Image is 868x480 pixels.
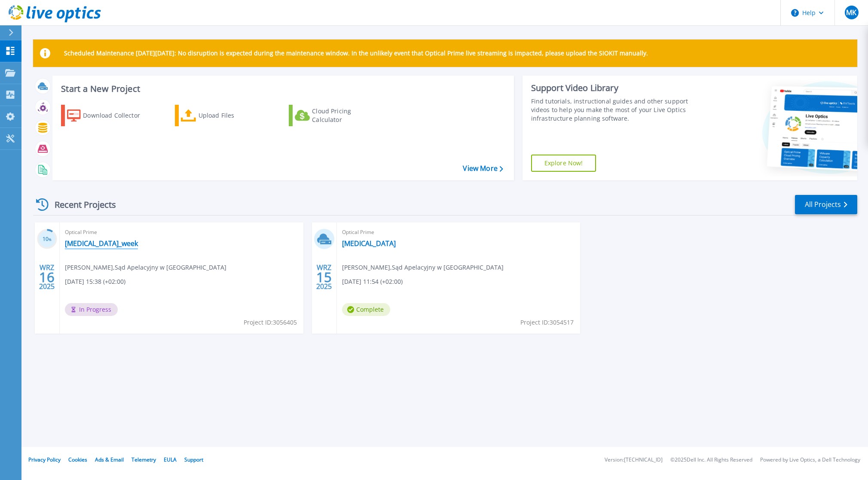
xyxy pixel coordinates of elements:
a: EULA [164,456,177,463]
div: WRZ 2025 [316,261,332,293]
a: All Projects [795,195,857,214]
span: Optical Prime [342,228,575,237]
div: WRZ 2025 [39,261,55,293]
span: [DATE] 15:38 (+02:00) [65,277,125,286]
li: © 2025 Dell Inc. All Rights Reserved [670,457,752,463]
span: 16 [39,273,55,281]
a: Telemetry [131,456,156,463]
a: Upload Files [175,105,271,126]
li: Powered by Live Optics, a Dell Technology [760,457,860,463]
h3: 10 [37,234,57,244]
span: In Progress [65,303,118,316]
span: Complete [342,303,390,316]
a: Cloud Pricing Calculator [289,105,385,126]
a: [MEDICAL_DATA]_week [65,239,138,248]
span: % [49,237,52,242]
a: Cookies [68,456,87,463]
a: Explore Now! [531,155,596,172]
span: [DATE] 11:54 (+02:00) [342,277,403,286]
a: [MEDICAL_DATA] [342,239,396,248]
span: Project ID: 3054517 [520,318,574,327]
h3: Start a New Project [61,84,503,94]
a: Privacy Policy [28,456,61,463]
span: [PERSON_NAME] , Sąd Apelacyjny w [GEOGRAPHIC_DATA] [342,263,504,272]
div: Support Video Library [531,82,702,94]
a: Support [184,456,203,463]
span: MK [846,9,856,16]
a: Ads & Email [95,456,124,463]
div: Upload Files [199,107,267,124]
span: [PERSON_NAME] , Sąd Apelacyjny w [GEOGRAPHIC_DATA] [65,263,226,272]
span: 15 [316,273,332,281]
a: Download Collector [61,105,157,126]
div: Recent Projects [33,194,128,215]
div: Find tutorials, instructional guides and other support videos to help you make the most of your L... [531,97,702,123]
div: Download Collector [83,107,152,124]
p: Scheduled Maintenance [DATE][DATE]: No disruption is expected during the maintenance window. In t... [64,50,648,57]
li: Version: [TECHNICAL_ID] [605,457,663,463]
a: View More [463,164,503,173]
span: Optical Prime [65,228,298,237]
div: Cloud Pricing Calculator [312,107,381,124]
span: Project ID: 3056405 [244,318,297,327]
